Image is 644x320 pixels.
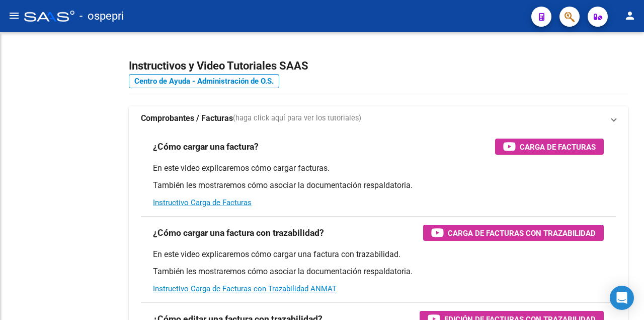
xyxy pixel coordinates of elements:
[153,163,604,174] p: En este video explicaremos cómo cargar facturas.
[153,226,324,240] h3: ¿Cómo cargar una factura con trazabilidad?
[153,249,604,260] p: En este video explicaremos cómo cargar una factura con trazabilidad.
[153,180,604,191] p: También les mostraremos cómo asociar la documentación respaldatoria.
[129,106,628,131] mat-expansion-panel-header: Comprobantes / Facturas(haga click aquí para ver los tutoriales)
[153,198,252,207] a: Instructivo Carga de Facturas
[79,5,124,27] span: - ospepri
[8,10,20,22] mat-icon: menu
[233,113,361,124] span: (haga click aquí para ver los tutoriales)
[153,284,337,293] a: Instructivo Carga de Facturas con Trazabilidad ANMAT
[610,286,634,310] div: Open Intercom Messenger
[624,10,636,22] mat-icon: person
[153,140,259,154] h3: ¿Cómo cargar una factura?
[495,139,604,155] button: Carga de Facturas
[153,266,604,277] p: También les mostraremos cómo asociar la documentación respaldatoria.
[423,225,604,241] button: Carga de Facturas con Trazabilidad
[520,141,596,153] span: Carga de Facturas
[129,56,628,76] h2: Instructivos y Video Tutoriales SAAS
[141,113,233,124] strong: Comprobantes / Facturas
[129,74,279,88] a: Centro de Ayuda - Administración de O.S.
[448,227,596,239] span: Carga de Facturas con Trazabilidad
